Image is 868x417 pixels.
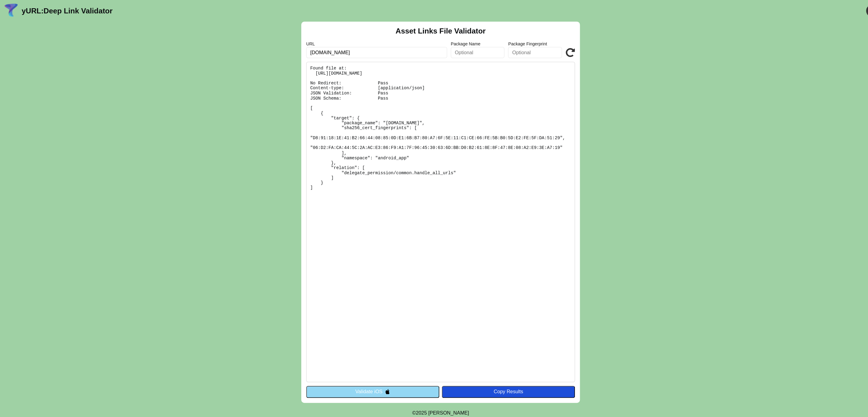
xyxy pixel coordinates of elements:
[444,41,497,46] label: Package Name
[302,380,433,392] button: Validate iOS
[444,46,497,57] input: Optional
[302,61,566,376] pre: Found file at: [URL][DOMAIN_NAME] No Redirect: Pass Content-type: [application/json] JSON Validat...
[3,3,19,19] img: yURL Logo
[438,383,563,389] div: Copy Results
[21,6,111,15] a: yURL:Deep Link Validator
[410,404,421,409] span: 2025
[500,46,554,57] input: Optional
[422,404,462,409] a: Michael Ibragimchayev's Personal Site
[302,41,440,46] label: URL
[302,46,440,57] input: Required
[435,380,566,392] button: Copy Results
[406,397,462,417] footer: ©
[390,26,479,35] h2: Asset Links File Validator
[379,383,384,388] img: appleIcon.svg
[500,41,554,46] label: Package Fingerprint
